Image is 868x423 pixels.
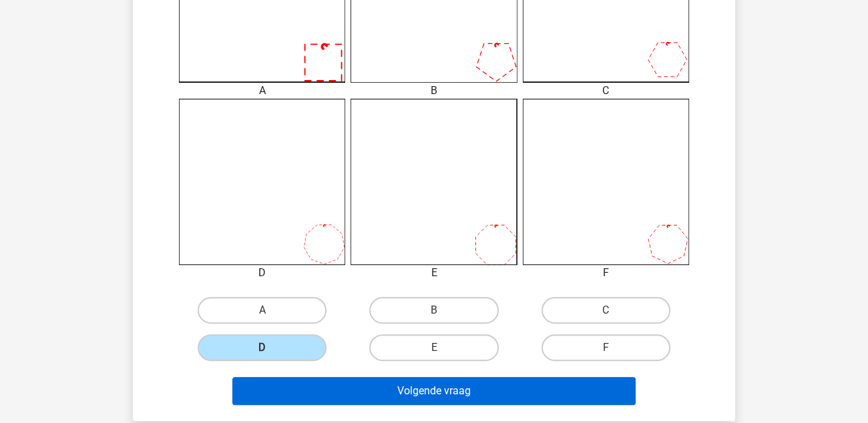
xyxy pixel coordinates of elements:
div: B [341,83,527,99]
div: D [169,265,355,281]
div: A [169,83,355,99]
button: Volgende vraag [232,377,636,405]
label: A [198,297,327,324]
div: E [341,265,527,281]
label: E [369,334,498,361]
label: B [369,297,498,324]
label: F [541,334,670,361]
div: C [513,83,699,99]
label: D [198,334,327,361]
div: F [513,265,699,281]
label: C [541,297,670,324]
